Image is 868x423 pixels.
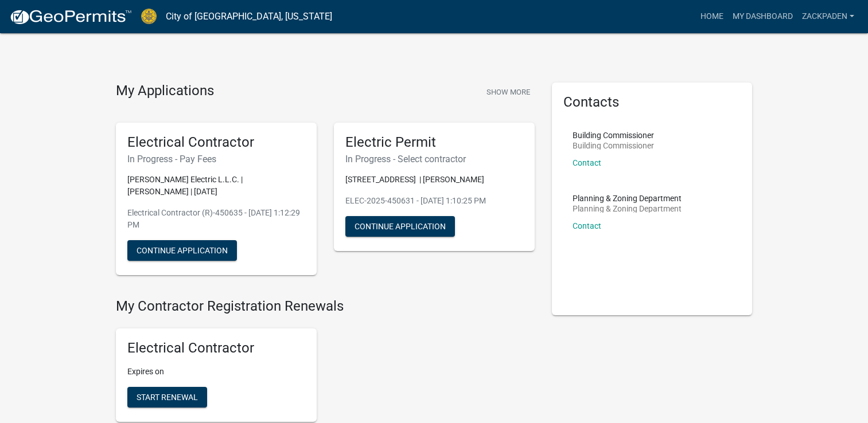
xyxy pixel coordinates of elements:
[141,9,157,24] img: City of Jeffersonville, Indiana
[345,174,523,186] p: [STREET_ADDRESS] | [PERSON_NAME]
[137,393,198,402] span: Start Renewal
[345,154,523,164] h6: In Progress - Select contractor
[166,7,332,26] a: City of [GEOGRAPHIC_DATA], [US_STATE]
[573,131,654,139] p: Building Commissioner
[573,158,601,167] a: Contact
[573,205,682,213] p: Planning & Zoning Department
[127,366,305,378] p: Expires on
[573,221,601,230] a: Contact
[573,142,654,150] p: Building Commissioner
[728,6,797,28] a: My Dashboard
[345,216,455,237] button: Continue Application
[116,83,214,100] h4: My Applications
[127,340,305,357] h5: Electrical Contractor
[482,83,535,101] button: Show More
[127,134,305,151] h5: Electrical Contractor
[127,387,207,408] button: Start Renewal
[345,195,523,207] p: ELEC-2025-450631 - [DATE] 1:10:25 PM
[127,154,305,164] h6: In Progress - Pay Fees
[127,240,237,261] button: Continue Application
[563,94,741,111] h5: Contacts
[797,6,859,28] a: zackpaden
[573,194,682,202] p: Planning & Zoning Department
[345,134,523,151] h5: Electric Permit
[116,298,535,315] h4: My Contractor Registration Renewals
[127,174,305,198] p: [PERSON_NAME] Electric L.L.C. | [PERSON_NAME] | [DATE]
[696,6,728,28] a: Home
[127,207,305,231] p: Electrical Contractor (R)-450635 - [DATE] 1:12:29 PM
